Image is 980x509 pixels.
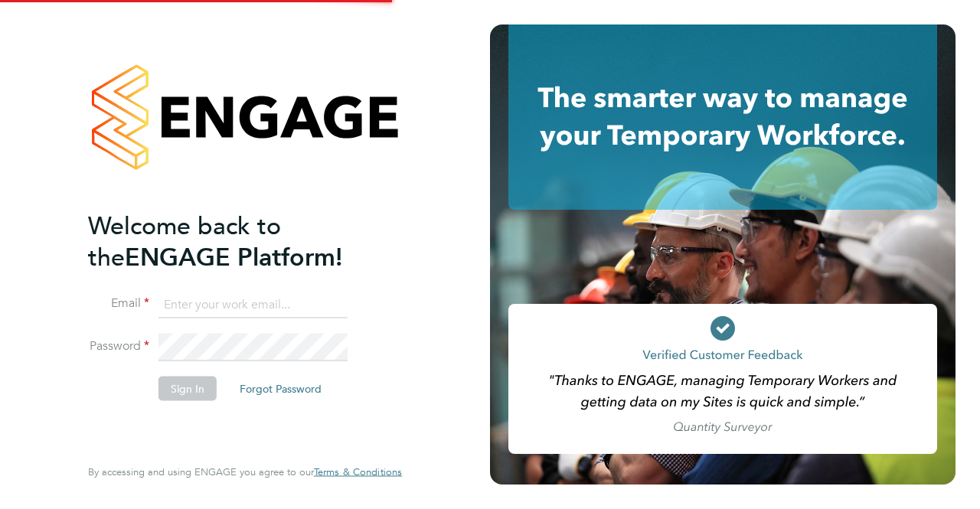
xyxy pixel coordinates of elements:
[88,295,149,312] label: Email
[88,465,402,478] span: By accessing and using ENGAGE you agree to our
[314,466,402,478] a: Terms & Conditions
[227,377,334,401] button: Forgot Password
[158,377,217,401] button: Sign In
[88,338,149,354] label: Password
[88,210,281,272] span: Welcome back to the
[88,210,387,272] h2: ENGAGE Platform!
[158,291,348,318] input: Enter your work email...
[314,465,402,478] span: Terms & Conditions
